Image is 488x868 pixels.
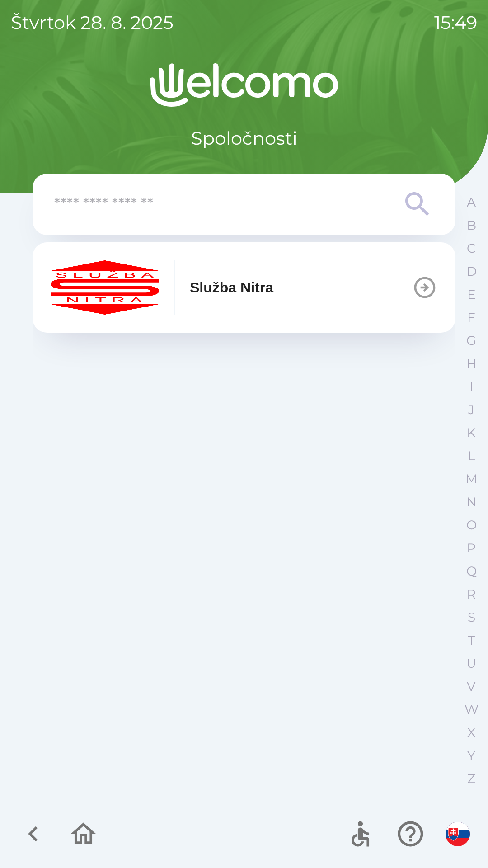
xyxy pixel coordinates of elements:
[460,283,483,306] button: E
[467,287,476,302] p: E
[466,356,477,372] p: H
[467,310,475,325] p: F
[465,702,479,717] p: W
[460,698,483,721] button: W
[460,421,483,444] button: K
[460,675,483,698] button: V
[467,241,476,256] p: C
[446,822,470,846] img: sk flag
[468,609,475,625] p: S
[467,679,476,694] p: V
[460,214,483,237] button: B
[460,398,483,421] button: J
[460,744,483,767] button: Y
[460,514,483,537] button: O
[466,517,477,533] p: O
[191,125,297,152] p: Spoločnosti
[468,448,475,464] p: L
[460,560,483,583] button: Q
[460,444,483,467] button: L
[460,375,483,398] button: I
[460,352,483,375] button: H
[469,379,473,395] p: I
[460,191,483,214] button: A
[467,194,476,210] p: A
[460,629,483,652] button: T
[466,563,477,579] p: Q
[467,586,476,602] p: R
[466,656,476,671] p: U
[466,264,477,279] p: D
[467,725,475,741] p: X
[467,771,475,787] p: Z
[11,9,174,36] p: štvrtok 28. 8. 2025
[468,402,474,418] p: J
[460,237,483,260] button: C
[467,217,476,233] p: B
[466,333,476,349] p: G
[465,471,478,487] p: M
[460,467,483,491] button: M
[460,652,483,675] button: U
[467,748,475,764] p: Y
[460,767,483,790] button: Z
[190,277,273,298] p: Služba Nitra
[51,260,159,315] img: c55f63fc-e714-4e15-be12-dfeb3df5ea30.png
[466,494,477,510] p: N
[467,425,476,441] p: K
[460,260,483,283] button: D
[460,583,483,606] button: R
[434,9,477,36] p: 15:49
[460,329,483,352] button: G
[460,606,483,629] button: S
[460,721,483,744] button: X
[33,242,455,333] button: Služba Nitra
[467,540,476,556] p: P
[460,306,483,329] button: F
[468,632,475,648] p: T
[33,63,455,107] img: Logo
[460,491,483,514] button: N
[460,537,483,560] button: P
